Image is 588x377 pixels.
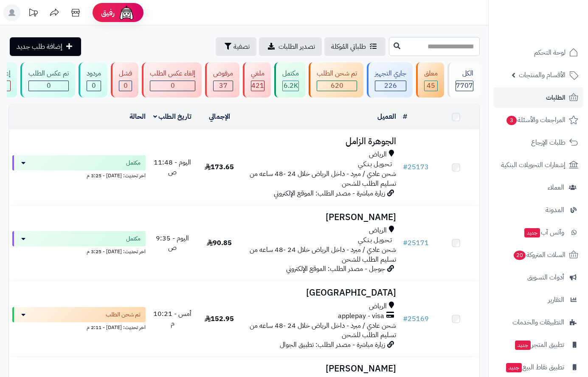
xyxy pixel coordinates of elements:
div: اخر تحديث: [DATE] - 3:25 م [12,246,146,255]
div: الكل [456,69,473,78]
span: التطبيقات والخدمات [512,316,564,328]
a: العميل [377,112,396,122]
span: طلباتي المُوكلة [331,42,366,52]
div: 0 [119,81,132,91]
a: إلغاء عكس الطلب 0 [140,62,203,98]
a: # [403,112,407,122]
a: العملاء [494,177,583,198]
div: فشل [119,69,132,78]
a: وآتس آبجديد [494,222,583,243]
span: 173.65 [205,162,234,172]
div: 6186 [283,81,298,91]
span: 152.95 [205,314,234,324]
div: 45 [425,81,437,91]
a: طلباتي المُوكلة [324,37,385,56]
span: إشعارات التحويلات البنكية [501,159,565,171]
a: معلق 45 [414,62,446,98]
a: #25171 [403,238,429,248]
span: جديد [506,363,522,372]
span: الرياض [369,302,387,311]
a: ملغي 421 [241,62,273,98]
span: تـحـويـل بـنـكـي [358,235,392,245]
span: وآتس آب [523,226,564,238]
div: مكتمل [282,69,299,78]
a: تصدير الطلبات [259,37,322,56]
span: 0 [124,81,128,91]
a: التقارير [494,290,583,310]
a: #25169 [403,314,429,324]
span: جديد [515,341,531,350]
span: تـحـويـل بـنـكـي [358,159,392,169]
span: applepay - visa [338,311,384,321]
span: 90.85 [207,238,232,248]
span: شحن عادي / مبرد - داخل الرياض خلال 24 -48 ساعه من تسليم الطلب للشحن [250,245,396,265]
span: تطبيق المتجر [514,339,564,351]
a: الإجمالي [209,112,230,122]
span: 6.2K [284,81,298,91]
span: الطلبات [546,92,565,103]
a: تاريخ الطلب [153,112,192,122]
a: تم عكس الطلب 0 [19,62,77,98]
div: 0 [87,81,101,91]
div: معلق [424,69,438,78]
span: اليوم - 11:48 ص [154,157,191,177]
div: 37 [214,81,233,91]
div: 421 [251,81,264,91]
a: مكتمل 6.2K [273,62,307,98]
span: مكتمل [126,235,141,243]
div: جاري التجهيز [375,69,406,78]
div: إلغاء عكس الطلب [150,69,195,78]
a: مردود 0 [77,62,109,98]
a: السلات المتروكة20 [494,245,583,265]
span: # [403,314,408,324]
span: 37 [219,81,228,91]
div: 226 [375,81,406,91]
span: زيارة مباشرة - مصدر الطلب: الموقع الإلكتروني [274,188,385,198]
a: المراجعات والأسئلة3 [494,110,583,130]
a: أدوات التسويق [494,267,583,288]
span: 7707 [456,81,473,91]
span: مكتمل [126,159,141,167]
span: 45 [427,81,435,91]
span: زيارة مباشرة - مصدر الطلب: تطبيق الجوال [280,340,385,350]
span: التقارير [548,294,564,306]
span: # [403,238,408,248]
span: إضافة طلب جديد [17,42,62,52]
a: فشل 0 [109,62,140,98]
span: السلات المتروكة [513,249,565,261]
a: جاري التجهيز 226 [365,62,414,98]
span: 3 [506,116,517,125]
img: ai-face.png [118,4,135,21]
a: تم شحن الطلب 620 [307,62,365,98]
a: تطبيق المتجرجديد [494,335,583,355]
span: شحن عادي / مبرد - داخل الرياض خلال 24 -48 ساعه من تسليم الطلب للشحن [250,169,396,189]
a: الحالة [129,112,146,122]
h3: [PERSON_NAME] [246,212,396,222]
span: تصدير الطلبات [279,42,315,52]
span: شحن عادي / مبرد - داخل الرياض خلال 24 -48 ساعه من تسليم الطلب للشحن [250,321,396,341]
span: 20 [514,251,526,260]
div: اخر تحديث: [DATE] - 2:11 م [12,322,146,331]
span: تصفية [234,42,250,52]
span: تم شحن الطلب [106,310,141,319]
span: الرياض [369,226,387,235]
div: 0 [29,81,68,91]
div: ملغي [251,69,264,78]
a: المدونة [494,200,583,220]
span: 620 [331,81,343,91]
div: مرفوض [213,69,233,78]
span: الرياض [369,150,387,159]
span: المدونة [546,204,564,216]
span: تطبيق نقاط البيع [505,361,564,373]
div: 0 [150,81,195,91]
div: اخر تحديث: [DATE] - 3:25 م [12,170,146,179]
div: مردود [87,69,101,78]
span: 0 [92,81,96,91]
span: أدوات التسويق [527,271,564,283]
span: لوحة التحكم [534,47,565,59]
a: لوحة التحكم [494,42,583,63]
span: 0 [47,81,51,91]
span: 226 [384,81,397,91]
a: مرفوض 37 [203,62,241,98]
span: العملاء [548,182,564,193]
